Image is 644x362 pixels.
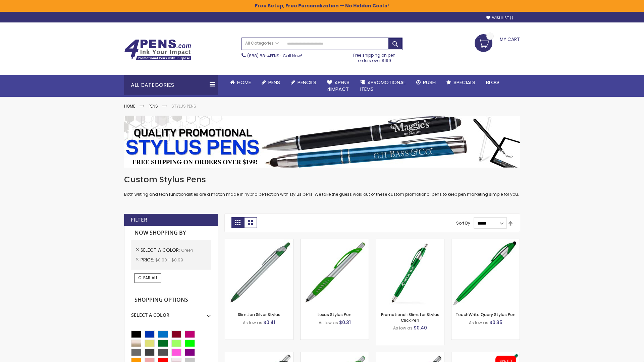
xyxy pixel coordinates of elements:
[256,75,285,90] a: Pens
[225,352,293,358] a: Boston Stylus Pen-Green
[486,15,513,20] a: Wishlist
[285,75,322,90] a: Pencils
[237,79,251,86] span: Home
[124,39,191,61] img: 4Pens Custom Pens and Promotional Products
[319,320,338,325] span: As low as
[238,312,280,317] a: Slim Jen Silver Stylus
[225,239,293,307] img: Slim Jen Silver Stylus-Green
[131,307,211,318] div: Select A Color
[453,79,475,86] span: Specials
[131,216,147,224] strong: Filter
[322,75,355,97] a: 4Pens4impact
[346,50,403,63] div: Free shipping on pen orders over $199
[247,53,302,59] span: - Call Now!
[376,239,444,244] a: Promotional iSlimster Stylus Click Pen-Green
[423,79,436,86] span: Rush
[469,320,488,325] span: As low as
[131,226,211,240] strong: Now Shopping by
[301,239,369,244] a: Lexus Stylus Pen-Green
[124,75,218,95] div: All Categories
[155,257,183,263] span: $0.00 - $0.99
[149,103,158,109] a: Pens
[451,352,520,358] a: iSlimster II - Full Color-Green
[141,256,155,263] span: Price
[141,247,181,253] span: Select A Color
[339,319,351,326] span: $0.31
[381,312,439,323] a: Promotional iSlimster Stylus Click Pen
[486,79,499,86] span: Blog
[414,324,427,331] span: $0.40
[135,273,161,283] a: Clear All
[231,217,244,228] strong: Grid
[481,75,504,90] a: Blog
[124,174,520,185] h1: Custom Stylus Pens
[242,38,282,49] a: All Categories
[355,75,411,97] a: 4PROMOTIONALITEMS
[451,239,520,244] a: TouchWrite Query Stylus Pen-Green
[138,275,158,281] span: Clear All
[124,103,135,109] a: Home
[124,174,520,197] div: Both writing and tech functionalities are a match made in hybrid perfection with stylus pens. We ...
[301,352,369,358] a: Boston Silver Stylus Pen-Green
[411,75,441,90] a: Rush
[376,352,444,358] a: Lexus Metallic Stylus Pen-Green
[489,319,502,326] span: $0.35
[376,239,444,307] img: Promotional iSlimster Stylus Click Pen-Green
[441,75,481,90] a: Specials
[171,103,196,109] strong: Stylus Pens
[360,79,406,93] span: 4PROMOTIONAL ITEMS
[455,312,516,317] a: TouchWrite Query Stylus Pen
[393,325,413,331] span: As low as
[327,79,350,93] span: 4Pens 4impact
[298,79,316,86] span: Pencils
[301,239,369,307] img: Lexus Stylus Pen-Green
[247,53,279,59] a: (888) 88-4PENS
[124,116,520,168] img: Stylus Pens
[451,239,520,307] img: TouchWrite Query Stylus Pen-Green
[268,79,280,86] span: Pens
[245,41,279,46] span: All Categories
[318,312,352,317] a: Lexus Stylus Pen
[225,239,293,244] a: Slim Jen Silver Stylus-Green
[243,320,262,325] span: As low as
[263,319,275,326] span: $0.41
[181,247,193,253] span: Green
[225,75,256,90] a: Home
[456,220,470,226] label: Sort By
[131,293,211,307] strong: Shopping Options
